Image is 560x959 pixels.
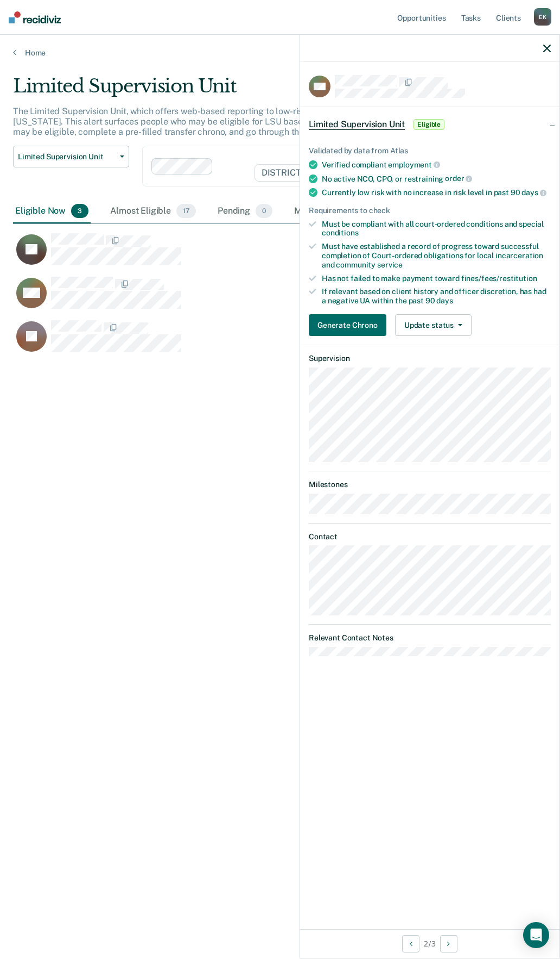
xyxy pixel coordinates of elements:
div: Requirements to check [309,206,551,215]
p: The Limited Supervision Unit, which offers web-based reporting to low-risk clients, is the lowest... [13,106,514,137]
div: 2 / 3 [300,929,559,958]
button: Generate Chrono [309,314,386,336]
div: No active NCO, CPO, or restraining [322,174,551,184]
div: Must be compliant with all court-ordered conditions and special conditions [322,220,551,238]
div: Limited Supervision Unit [13,75,517,106]
a: Home [13,48,547,58]
span: days [521,188,546,197]
span: Limited Supervision Unit [309,119,405,130]
span: order [445,174,472,183]
div: Currently low risk with no increase in risk level in past 90 [322,188,551,197]
dt: Milestones [309,480,551,489]
span: days [436,296,453,305]
div: CaseloadOpportunityCell-94409 [13,233,480,276]
div: Marked Ineligible [292,200,389,223]
span: service [377,260,403,269]
span: Limited Supervision Unit [18,152,116,161]
dt: Relevant Contact Notes [309,633,551,643]
div: CaseloadOpportunityCell-69780 [13,320,480,363]
div: Validated by data from Atlas [309,146,551,155]
div: E K [534,8,551,26]
a: Navigate to form link [309,314,391,336]
div: If relevant based on client history and officer discretion, has had a negative UA within the past 90 [322,287,551,306]
button: Next Opportunity [440,935,457,952]
div: Pending [215,200,275,223]
span: 3 [71,204,88,218]
span: fines/fees/restitution [461,274,537,283]
span: employment [388,160,440,169]
div: Almost Eligible [108,200,198,223]
span: 17 [176,204,196,218]
span: Eligible [413,119,444,130]
dt: Supervision [309,354,551,363]
div: Eligible Now [13,200,91,223]
img: Recidiviz [9,11,61,23]
div: Limited Supervision UnitEligible [300,107,559,142]
div: Has not failed to make payment toward [322,274,551,283]
span: DISTRICT OFFICE 4, [GEOGRAPHIC_DATA] [254,164,449,182]
button: Update status [395,314,472,336]
div: Verified compliant [322,160,551,170]
button: Previous Opportunity [402,935,419,952]
div: CaseloadOpportunityCell-145330 [13,276,480,320]
div: Open Intercom Messenger [523,922,549,948]
dt: Contact [309,532,551,541]
span: 0 [256,204,272,218]
div: Must have established a record of progress toward successful completion of Court-ordered obligati... [322,242,551,269]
